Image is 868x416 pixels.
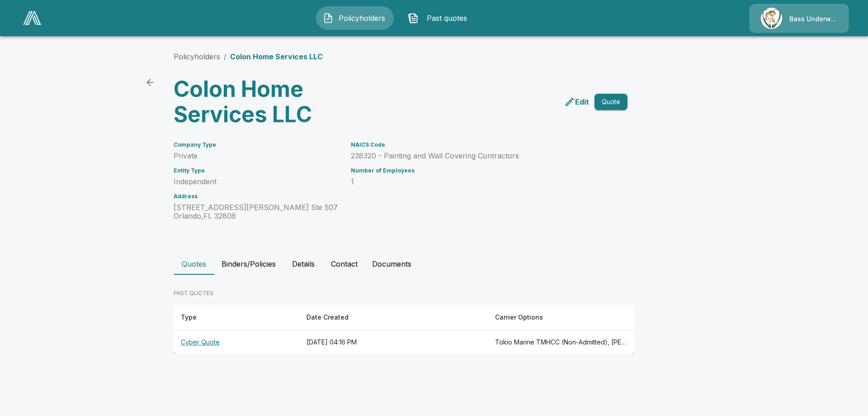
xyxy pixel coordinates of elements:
th: Cyber Quote [174,330,299,354]
a: back [141,73,159,91]
p: Edit [575,96,589,107]
div: policyholder tabs [174,253,694,275]
span: Policyholders [337,13,387,24]
p: Independent [174,177,340,186]
h6: NAICS Code [351,142,606,148]
h3: Colon Home Services LLC [174,77,397,127]
p: 1 [351,177,606,186]
button: Contact [324,253,365,275]
th: Carrier Options [488,305,635,330]
img: Policyholders Icon [323,13,334,24]
button: Past quotes IconPast quotes [401,6,479,30]
button: Binders/Policies [214,253,283,275]
h6: Company Type [174,142,340,148]
p: Colon Home Services LLC [230,51,323,62]
p: PAST QUOTES [174,289,635,297]
a: Policyholders [174,52,220,61]
span: Past quotes [422,13,472,24]
table: responsive table [174,305,635,354]
th: Tokio Marine TMHCC (Non-Admitted), Beazley, CFC (Admitted), At-Bay (Non-Admitted), Coalition (Non... [488,330,635,354]
h6: Number of Employees [351,167,606,174]
img: Past quotes Icon [408,13,419,24]
a: edit [562,95,591,109]
th: [DATE] 04:16 PM [299,330,488,354]
button: Quote [594,94,627,110]
p: Private [174,152,340,160]
th: Date Created [299,305,488,330]
li: / [224,51,226,62]
nav: breadcrumb [174,51,323,62]
p: 238320 - Painting and Wall Covering Contractors [351,152,606,160]
button: Quotes [174,253,214,275]
button: Details [283,253,324,275]
h6: Entity Type [174,167,340,174]
h6: Address [174,193,340,200]
button: Policyholders IconPolicyholders [316,6,394,30]
th: Type [174,305,299,330]
img: AA Logo [23,11,41,25]
p: [STREET_ADDRESS][PERSON_NAME] Ste 507 Orlando , FL 32806 [174,203,340,220]
button: Documents [365,253,419,275]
